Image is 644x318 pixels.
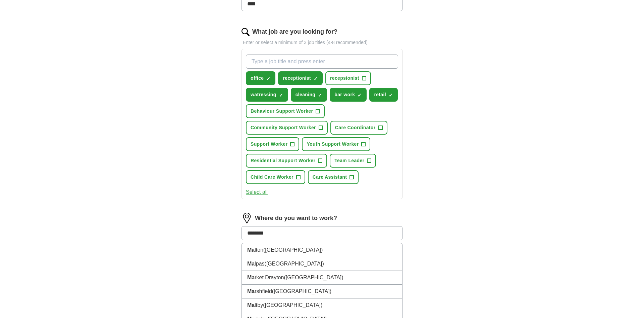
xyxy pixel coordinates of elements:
li: ltby [242,298,402,312]
li: rket Drayton [242,271,402,285]
button: Behaviour Support Worker [246,104,325,118]
span: ✓ [266,76,270,81]
span: ✓ [389,93,393,98]
span: office [251,75,264,82]
button: Care Assistant [308,170,359,184]
button: receptionist✓ [278,71,323,85]
button: Community Support Worker [246,121,328,135]
span: watressing [251,91,276,98]
button: recepsionist [325,71,371,85]
button: Select all [246,188,268,196]
button: Team Leader [330,154,376,168]
span: Team Leader [334,157,364,164]
span: bar work [334,91,355,98]
span: ([GEOGRAPHIC_DATA]) [263,247,323,253]
li: rshfield [242,285,402,298]
img: location.png [241,213,252,223]
li: lton [242,243,402,257]
span: ([GEOGRAPHIC_DATA]) [284,275,343,280]
span: ✓ [314,76,318,81]
span: recepsionist [330,75,359,82]
label: Where do you want to work? [255,214,337,223]
strong: Ma [247,261,255,267]
span: Residential Support Worker [251,157,315,164]
span: ✓ [318,93,322,98]
span: ([GEOGRAPHIC_DATA]) [263,302,322,308]
span: Behaviour Support Worker [251,108,313,115]
button: Child Care Worker [246,170,305,184]
button: retail✓ [369,88,398,102]
span: Youth Support Worker [307,141,359,148]
span: retail [374,91,386,98]
span: Support Worker [251,141,287,148]
span: Community Support Worker [251,124,316,131]
span: receptionist [283,75,311,82]
span: ✓ [358,93,362,98]
button: watressing✓ [246,88,288,102]
label: What job are you looking for? [252,27,337,36]
span: ([GEOGRAPHIC_DATA]) [265,261,324,267]
button: Residential Support Worker [246,154,327,168]
input: Type a job title and press enter [246,55,398,69]
p: Enter or select a minimum of 3 job titles (4-8 recommended) [241,39,402,46]
span: ✓ [279,93,283,98]
span: ([GEOGRAPHIC_DATA]) [272,288,331,294]
button: bar work✓ [330,88,367,102]
button: Care Coordinator [330,121,387,135]
strong: Ma [247,275,255,280]
button: cleaning✓ [291,88,327,102]
span: cleaning [296,91,316,98]
button: Youth Support Worker [302,137,370,151]
strong: Ma [247,302,255,308]
strong: Ma [247,288,255,294]
span: Child Care Worker [251,174,293,181]
button: Support Worker [246,137,299,151]
strong: Ma [247,247,255,253]
img: search.png [241,28,250,36]
button: office✓ [246,71,275,85]
span: Care Coordinator [335,124,376,131]
li: lpas [242,257,402,271]
span: Care Assistant [313,174,347,181]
